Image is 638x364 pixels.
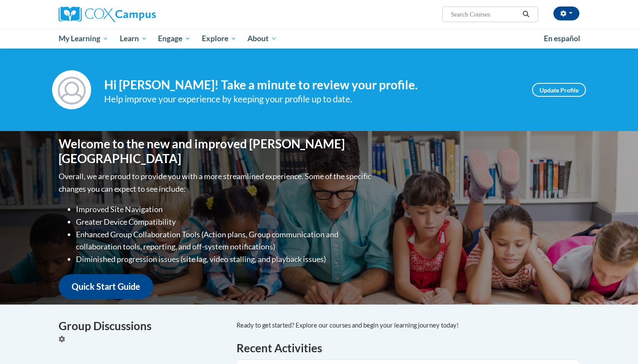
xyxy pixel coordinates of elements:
img: Cox Campus [59,7,156,22]
li: Improved Site Navigation [76,203,373,216]
li: Enhanced Group Collaboration Tools (Action plans, Group communication and collaboration tools, re... [76,228,373,253]
a: Explore [196,29,242,49]
li: Diminished progression issues (site lag, video stalling, and playback issues) [76,253,373,266]
h4: Group Discussions [59,318,224,334]
a: Learn [114,29,153,49]
a: Update Profile [532,83,586,97]
span: Explore [202,33,237,44]
a: Quick Start Guide [59,274,153,299]
h1: Welcome to the new and improved [PERSON_NAME][GEOGRAPHIC_DATA] [59,137,373,166]
span: About [247,33,277,44]
a: Engage [152,29,196,49]
span: En español [544,34,580,43]
input: Search Courses [450,9,520,20]
p: Overall, we are proud to provide you with a more streamlined experience. Some of the specific cha... [59,170,373,195]
a: My Learning [53,29,114,49]
li: Greater Device Compatibility [76,216,373,228]
span: Engage [158,33,191,44]
button: Account Settings [553,7,579,20]
div: Main menu [46,29,592,49]
h1: Recent Activities [237,340,579,356]
h4: Hi [PERSON_NAME]! Take a minute to review your profile. [104,78,519,92]
a: About [242,29,283,49]
button: Search [520,9,533,20]
span: My Learning [59,33,109,44]
div: Help improve your experience by keeping your profile up to date. [104,92,519,106]
span: Learn [120,33,147,44]
a: Cox Campus [59,7,224,22]
a: En español [538,30,586,48]
img: Profile Image [52,70,91,109]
